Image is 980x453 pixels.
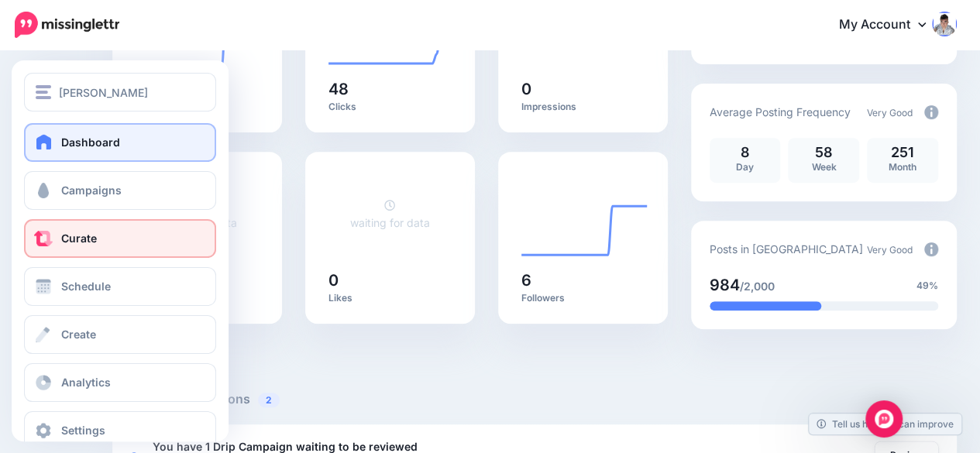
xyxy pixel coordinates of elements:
span: 2 [258,393,280,407]
p: Posts in [GEOGRAPHIC_DATA] [710,240,863,258]
a: Settings [24,411,216,450]
span: Day [736,161,754,173]
a: Analytics [24,363,216,402]
span: Campaigns [61,184,122,197]
h5: 0 [521,81,645,97]
p: Followers [521,292,645,304]
h5: 0 [328,273,452,288]
img: menu.png [36,85,51,99]
a: Schedule [24,267,216,306]
a: Tell us how we can improve [809,414,961,434]
a: Curate [24,219,216,258]
span: Create [61,328,96,341]
h5: Recommended Actions [112,390,957,409]
a: Campaigns [24,171,216,210]
a: My Account [824,6,957,44]
span: Schedule [61,280,111,293]
p: Clicks [328,101,452,113]
p: Likes [328,292,452,304]
span: Curate [61,232,97,245]
span: Settings [61,424,105,437]
p: Average Posting Frequency [710,103,851,121]
b: You have 1 Drip Campaign waiting to be reviewed [153,440,418,453]
p: 251 [875,146,930,160]
img: info-circle-grey.png [924,242,938,256]
span: [PERSON_NAME] [59,84,148,101]
span: 984 [710,276,740,294]
a: waiting for data [350,198,430,229]
div: Open Intercom Messenger [865,400,903,438]
a: Dashboard [24,123,216,162]
h5: 48 [328,81,452,97]
span: Analytics [61,376,111,389]
span: Very Good [867,244,913,256]
span: Week [811,161,836,173]
div: 49% of your posts in the last 30 days have been from Drip Campaigns [710,301,822,311]
span: /2,000 [740,280,775,293]
a: Create [24,315,216,354]
span: Month [889,161,916,173]
img: Missinglettr [15,12,119,38]
img: info-circle-grey.png [924,105,938,119]
h5: 6 [521,273,645,288]
span: 49% [916,278,938,293]
p: 58 [796,146,851,160]
button: [PERSON_NAME] [24,73,216,112]
span: Dashboard [61,136,120,149]
p: Impressions [521,101,645,113]
p: 8 [717,146,773,160]
span: Very Good [867,107,913,118]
